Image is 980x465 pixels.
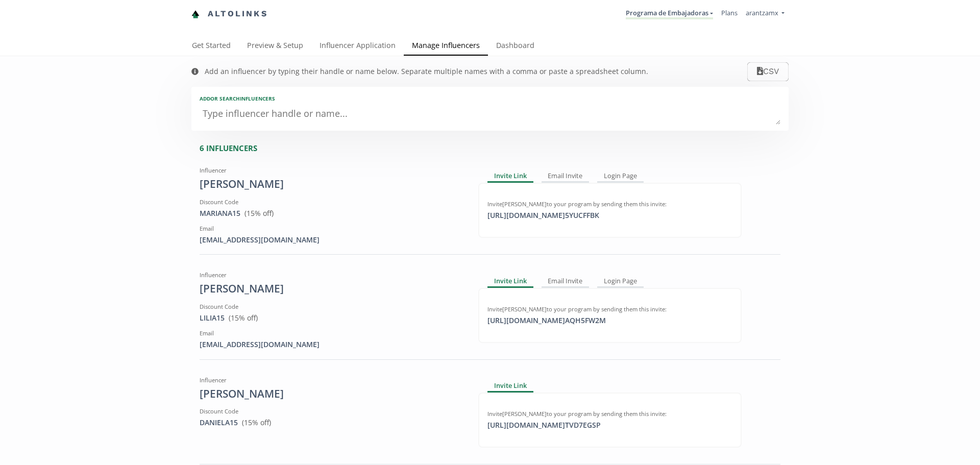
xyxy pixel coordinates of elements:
[200,208,240,218] a: MARIANA15
[200,407,463,415] div: Discount Code
[242,418,271,427] span: ( 15 % off)
[205,66,648,77] div: Add an influencer by typing their handle or name below. Separate multiple names with a comma or p...
[200,166,463,175] div: Influencer
[746,8,778,17] span: arantzamx
[200,235,463,245] div: [EMAIL_ADDRESS][DOMAIN_NAME]
[747,62,789,81] button: CSV
[200,177,463,192] div: [PERSON_NAME]
[200,376,463,384] div: Influencer
[481,315,612,326] div: [URL][DOMAIN_NAME] AQH5FW2M
[200,225,463,233] div: Email
[487,170,533,183] div: Invite Link
[597,170,644,183] div: Login Page
[487,275,533,287] div: Invite Link
[191,10,200,18] img: favicon-32x32.png
[488,36,543,57] a: Dashboard
[200,95,780,102] div: Add or search INFLUENCERS
[487,410,732,418] div: Invite [PERSON_NAME] to your program by sending them this invite:
[200,386,463,402] div: [PERSON_NAME]
[481,420,607,430] div: [URL][DOMAIN_NAME] TVD7EGSP
[597,275,644,287] div: Login Page
[200,143,789,154] div: 6 INFLUENCERS
[239,36,311,57] a: Preview & Setup
[200,281,463,297] div: [PERSON_NAME]
[746,8,785,20] a: arantzamx
[200,303,463,311] div: Discount Code
[200,271,463,279] div: Influencer
[487,305,732,313] div: Invite [PERSON_NAME] to your program by sending them this invite:
[542,170,590,183] div: Email Invite
[200,329,463,337] div: Email
[542,275,590,287] div: Email Invite
[200,198,463,206] div: Discount Code
[481,210,605,221] div: [URL][DOMAIN_NAME] 5YUCFFBK
[200,418,238,427] a: DANIELA15
[200,339,463,350] div: [EMAIL_ADDRESS][DOMAIN_NAME]
[191,6,268,22] a: Altolinks
[311,36,404,57] a: Influencer Application
[404,36,488,57] a: Manage Influencers
[244,208,274,218] span: ( 15 % off)
[626,8,713,19] a: Programa de Embajadoras
[200,313,225,323] a: LILIA15
[229,313,258,323] span: ( 15 % off)
[184,36,239,57] a: Get Started
[487,380,533,393] div: Invite Link
[487,200,732,208] div: Invite [PERSON_NAME] to your program by sending them this invite:
[721,8,738,17] a: Plans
